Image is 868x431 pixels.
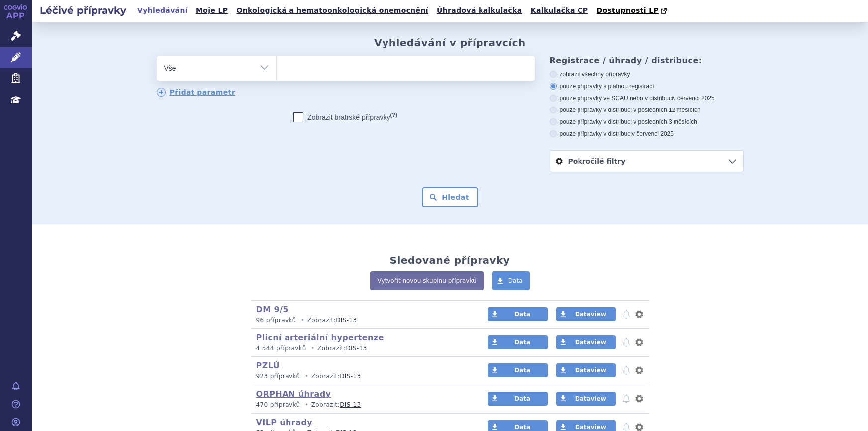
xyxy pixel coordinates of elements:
[256,344,470,353] p: Zobrazit:
[374,37,526,49] h2: Vyhledávání v přípravcích
[434,4,525,17] a: Úhradová kalkulačka
[528,4,591,17] a: Kalkulačka CP
[514,339,530,346] span: Data
[346,345,367,352] a: DIS-13
[340,373,361,380] a: DIS-13
[621,393,631,405] button: notifikace
[621,308,631,320] button: notifikace
[256,333,384,342] a: Plicní arteriální hypertenze
[634,364,644,376] button: nastavení
[550,56,744,65] h3: Registrace / úhrady / distribuce:
[302,372,311,381] i: •
[340,401,361,408] a: DIS-13
[550,118,744,126] label: pouze přípravky v distribuci v posledních 3 měsících
[634,336,644,348] button: nastavení
[256,345,306,352] span: 4 544 přípravků
[575,424,606,431] span: Dataview
[575,339,606,346] span: Dataview
[370,271,484,290] a: Vytvořit novou skupinu přípravků
[256,361,280,370] a: PZLÚ
[134,4,191,17] a: Vyhledávání
[256,372,470,381] p: Zobrazit:
[514,395,530,402] span: Data
[488,307,548,321] a: Data
[556,307,616,321] a: Dataview
[302,401,311,409] i: •
[32,3,134,17] h2: Léčivé přípravky
[514,311,530,318] span: Data
[593,4,672,18] a: Dostupnosti LP
[556,392,616,406] a: Dataview
[256,401,470,409] p: Zobrazit:
[514,424,530,431] span: Data
[256,316,470,324] p: Zobrazit:
[492,271,530,290] a: Data
[256,305,289,314] a: DM 9/5
[550,106,744,114] label: pouze přípravky v distribuci v posledních 12 měsících
[256,418,313,427] a: VILP úhrady
[256,373,300,380] span: 923 přípravků
[390,254,510,266] h2: Sledované přípravky
[621,364,631,376] button: notifikace
[550,94,744,102] label: pouze přípravky ve SCAU nebo v distribuci
[193,4,231,17] a: Moje LP
[514,367,530,374] span: Data
[632,130,674,137] span: v červenci 2025
[308,344,317,353] i: •
[233,4,431,17] a: Onkologická a hematoonkologická onemocnění
[621,336,631,348] button: notifikace
[556,363,616,377] a: Dataview
[298,316,307,324] i: •
[336,317,357,323] a: DIS-13
[673,95,715,102] span: v červenci 2025
[488,392,548,406] a: Data
[634,393,644,405] button: nastavení
[556,335,616,349] a: Dataview
[550,151,743,172] a: Pokročilé filtry
[634,308,644,320] button: nastavení
[596,6,659,14] span: Dostupnosti LP
[293,112,397,122] label: Zobrazit bratrské přípravky
[488,335,548,349] a: Data
[157,88,236,97] a: Přidat parametr
[550,130,744,138] label: pouze přípravky v distribuci
[256,401,300,408] span: 470 přípravků
[508,277,523,284] span: Data
[422,187,478,207] button: Hledat
[575,367,606,374] span: Dataview
[256,317,296,323] span: 96 přípravků
[550,82,744,90] label: pouze přípravky s platnou registrací
[575,311,606,318] span: Dataview
[575,395,606,402] span: Dataview
[390,112,397,118] abbr: (?)
[488,363,548,377] a: Data
[550,70,744,78] label: zobrazit všechny přípravky
[256,389,331,399] a: ORPHAN úhrady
